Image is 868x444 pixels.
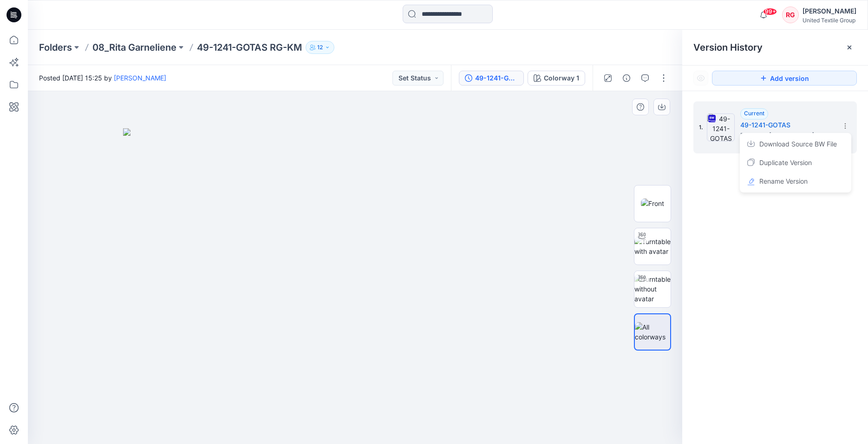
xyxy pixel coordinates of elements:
[803,6,856,17] div: [PERSON_NAME]
[693,71,708,86] button: Show Hidden Versions
[619,71,634,86] button: Details
[92,41,176,54] a: 08_Rita Garneliene
[803,17,856,24] div: United Textile Group
[317,42,323,53] p: 12
[846,44,853,51] button: Close
[782,7,799,23] div: RG
[634,237,671,256] img: Turntable with avatar
[39,41,72,54] a: Folders
[528,71,585,86] button: Colorway 1
[197,41,302,54] p: 49-1241-GOTAS RG-KM
[759,139,837,150] span: Download Source BW File
[634,274,671,304] img: Turntable without avatar
[759,176,808,187] span: Rename Version
[39,73,166,83] span: Posted [DATE] 15:25 by
[459,71,524,86] button: 49-1241-GOTAS
[635,322,670,342] img: All colorways
[475,73,518,83] div: 49-1241-GOTAS
[544,73,579,83] div: Colorway 1
[740,119,833,131] h5: 49-1241-GOTAS
[114,74,166,82] a: [PERSON_NAME]
[693,42,763,53] span: Version History
[763,8,777,15] span: 99+
[740,131,833,140] span: Posted by: Kristina Mekseniene
[712,71,857,86] button: Add version
[641,199,664,208] img: Front
[759,157,812,168] span: Duplicate Version
[306,41,334,54] button: 12
[707,113,735,141] img: 49-1241-GOTAS
[699,123,703,132] span: 1.
[744,110,764,117] span: Current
